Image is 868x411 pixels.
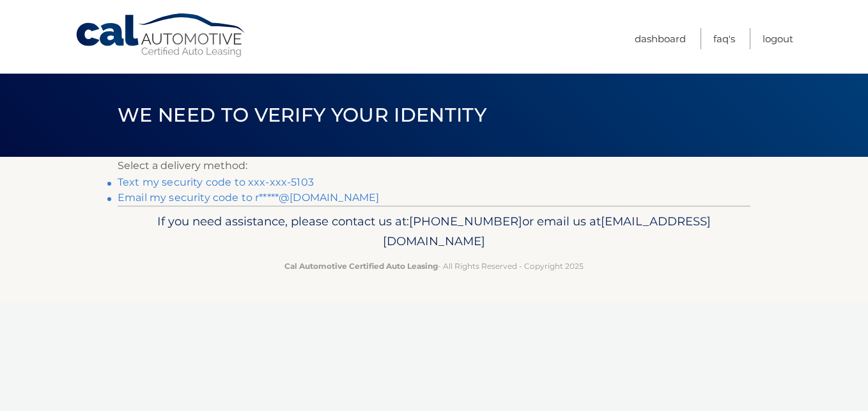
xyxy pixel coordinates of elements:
a: Logout [763,28,793,49]
p: If you need assistance, please contact us at: or email us at [126,211,742,252]
a: FAQ's [713,28,735,49]
a: Email my security code to r*****@[DOMAIN_NAME] [118,191,379,204]
span: [PHONE_NUMBER] [409,214,522,229]
p: - All Rights Reserved - Copyright 2025 [126,259,742,273]
p: Select a delivery method: [118,157,750,175]
strong: Cal Automotive Certified Auto Leasing [284,261,438,271]
a: Text my security code to xxx-xxx-5103 [118,176,314,188]
a: Dashboard [635,28,686,49]
a: Cal Automotive [75,13,247,58]
span: We need to verify your identity [118,103,486,127]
